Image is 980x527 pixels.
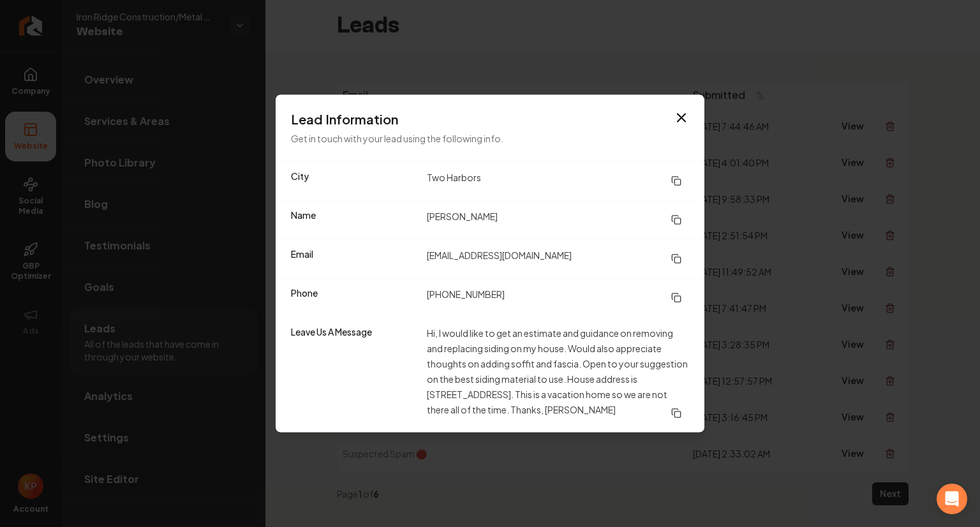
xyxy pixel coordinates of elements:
dt: Email [291,248,417,271]
h3: Lead Information [291,110,689,128]
dt: City [291,170,417,193]
dt: Name [291,209,417,232]
dd: Hi, I would like to get an estimate and guidance on removing and replacing siding on my house. Wo... [427,325,689,425]
dd: Two Harbors [427,170,689,193]
dd: [EMAIL_ADDRESS][DOMAIN_NAME] [427,248,689,271]
dt: Phone [291,286,417,309]
dd: [PHONE_NUMBER] [427,286,689,309]
dt: Leave Us A Message [291,325,417,425]
dd: [PERSON_NAME] [427,209,689,232]
p: Get in touch with your lead using the following info. [291,131,689,146]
